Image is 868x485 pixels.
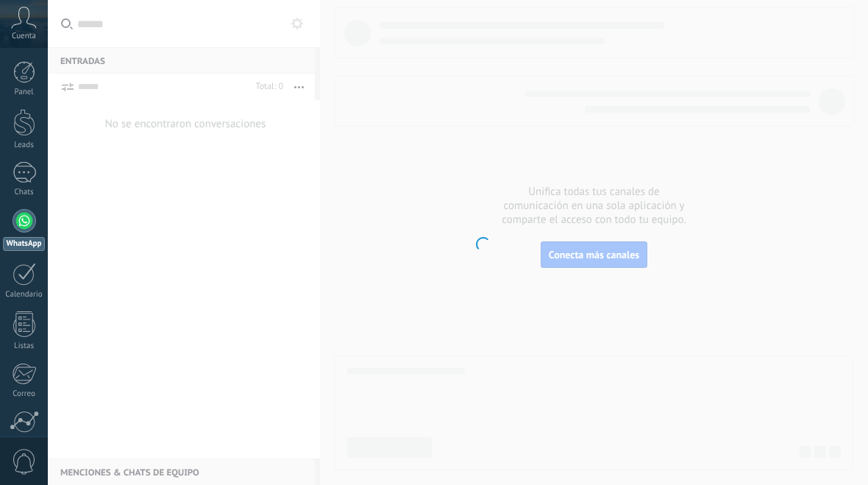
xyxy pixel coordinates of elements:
[3,290,46,300] div: Calendario
[3,389,46,399] div: Correo
[3,237,45,251] div: WhatsApp
[12,32,36,41] span: Cuenta
[3,141,46,150] div: Leads
[3,188,46,197] div: Chats
[3,341,46,351] div: Listas
[3,88,46,97] div: Panel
